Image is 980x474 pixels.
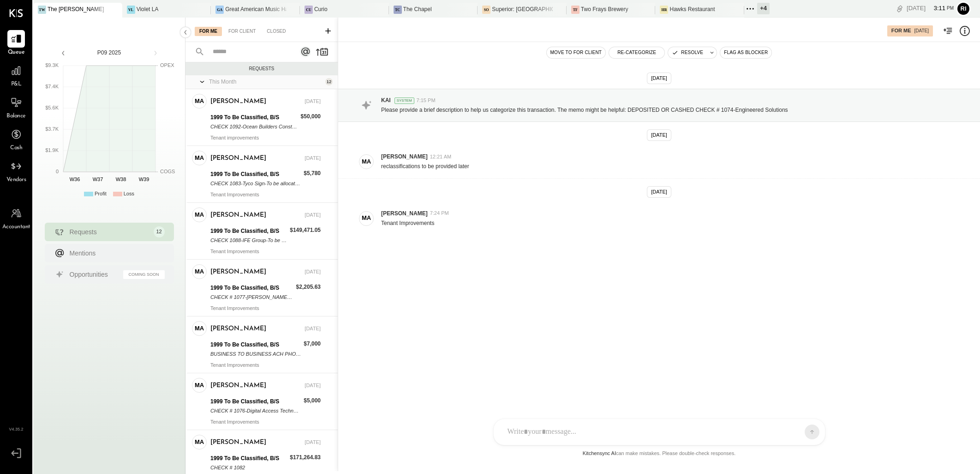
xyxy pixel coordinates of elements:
div: [DATE] [646,186,672,198]
div: [DATE] [303,325,321,333]
div: The Chapel [412,6,442,13]
div: + 4 [774,3,787,14]
div: Tenant Improvements [210,248,321,255]
div: $7,000 [302,339,321,348]
div: Violet LA [138,6,163,13]
span: Vendors [6,176,26,184]
span: Accountant [2,223,30,231]
div: 1999 To Be Classified, B/S [210,454,286,463]
div: Tenant improvements [210,134,321,141]
span: P&L [11,80,22,89]
div: Cu [311,6,319,14]
div: Tenant Improvements [210,305,321,311]
text: OPEX [160,62,175,68]
div: [DATE] [303,155,321,162]
div: $5,780 [302,169,321,178]
div: [DATE] [646,73,672,84]
text: $1.9K [46,147,59,153]
div: Ma [194,154,204,163]
div: $149,471.05 [289,225,321,235]
text: $3.7K [45,126,59,132]
div: System [395,97,415,104]
div: $5,000 [301,396,321,405]
div: For Me [889,27,910,35]
a: P&L [0,62,32,89]
button: Re-Categorize [609,47,666,58]
div: SO [493,6,501,14]
div: $50,000 [298,112,321,121]
a: Accountant [0,205,32,231]
div: Hawks Restaurant [684,6,735,13]
div: Closed [264,27,293,36]
div: 12 [154,226,165,237]
div: Two Frays Brewery [593,6,646,13]
div: Opportunities [70,270,119,279]
div: 1999 To Be Classified, B/S [210,226,286,236]
div: [PERSON_NAME] [210,97,266,106]
div: Ma [194,97,204,106]
a: Vendors [0,158,32,184]
div: $171,264.83 [289,453,321,462]
text: W36 [69,176,80,182]
p: Tenant Improvements [381,219,443,227]
text: COGS [160,168,175,175]
a: Queue [0,30,32,57]
div: CHECK # 1077-[PERSON_NAME] Moulding [210,292,291,302]
span: [PERSON_NAME] [381,153,430,161]
div: CHECK 1092-Ocean Builders Construction [210,122,295,131]
text: $9.3K [45,62,59,68]
div: [DATE] [303,98,321,105]
div: Tenant Improvements [210,191,321,198]
text: W38 [115,176,126,182]
div: 12 [325,78,333,85]
div: [DATE] [303,268,321,276]
span: 7:15 PM [417,97,436,104]
div: Tenant Improvements [210,362,321,368]
div: Requests [190,66,333,72]
div: CHECK # 1082 [210,463,286,472]
button: Flag as Blocker [722,47,775,58]
p: Please provide a brief description to help us categorize this transaction. The memo might be help... [381,106,831,114]
div: [PERSON_NAME] [210,267,266,277]
span: KAI [381,97,391,104]
div: CHECK # 1076-Digital Access Technology [210,406,299,415]
text: W39 [138,176,149,182]
div: HR [675,6,683,14]
span: 12:21 AM [432,153,453,161]
div: CHECK 1088-IFE Group-To be allocated - IFE Group [210,236,286,245]
p: reclassifications to be provided later [381,163,481,170]
div: Curio [320,6,335,13]
div: TW [38,6,46,14]
a: Cash [0,126,32,152]
div: 1999 To Be Classified, B/S [210,340,299,349]
div: [PERSON_NAME] [210,324,266,334]
div: [PERSON_NAME] [210,438,266,447]
div: Ma [194,438,204,447]
div: $2,205.63 [294,282,321,292]
div: GA [220,6,228,14]
div: Ma [194,324,204,333]
span: 7:24 PM [432,210,452,217]
div: P09 2025 [70,49,149,57]
div: Ma [194,211,204,219]
div: [DATE] [303,212,321,219]
div: For Client [225,27,262,36]
button: Move to for client [544,47,605,58]
text: $7.4K [45,83,59,90]
div: [DATE] [303,382,321,389]
div: Great American Music Hall [229,6,292,13]
div: BUSINESS TO BUSINESS ACH PHOENIX, LTD SALE 250604 THE RELISH LLC [210,349,299,359]
div: TC [402,6,410,14]
div: Superior: [GEOGRAPHIC_DATA] [502,6,565,13]
button: Ri [956,1,971,16]
div: [DATE] [904,4,954,13]
div: [DATE] [913,28,929,34]
text: W37 [92,176,103,182]
div: 1999 To Be Classified, B/S [210,283,291,292]
div: [PERSON_NAME] [210,154,266,163]
div: Tenant Improvements [210,419,321,425]
div: Ma [194,381,204,390]
button: Resolve [669,47,708,58]
div: Profit [94,190,108,198]
span: Balance [6,112,26,121]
